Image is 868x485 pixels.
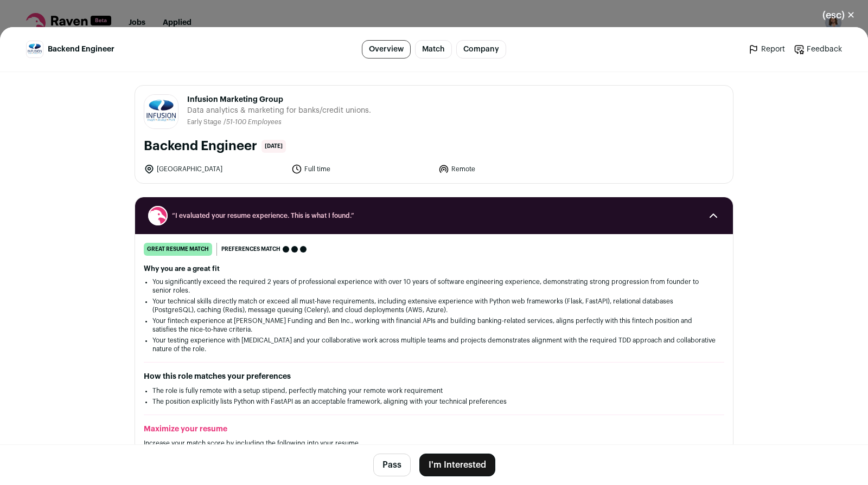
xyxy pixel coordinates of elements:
[748,44,785,55] a: Report
[187,118,224,126] li: Early Stage
[794,44,842,55] a: Feedback
[187,94,371,105] span: Infusion Marketing Group
[144,264,724,273] h2: Why you are a great fit
[224,118,282,126] li: /
[152,277,716,295] li: You significantly exceed the required 2 years of professional experience with over 10 years of so...
[144,138,257,155] h1: Backend Engineer
[48,44,114,55] span: Backend Engineer
[226,119,282,125] span: 51-100 Employees
[221,244,280,255] span: Preferences match
[261,140,286,153] span: [DATE]
[172,211,696,220] span: “I evaluated your resume experience. This is what I found.”
[27,41,43,57] img: 84f6215c03e3ff3af68c2f2531ff6283810325ce38ebd2d43bb7b1cbe9f06df3
[144,424,724,435] h2: Maximize your resume
[152,297,716,314] li: Your technical skills directly match or exceed all must-have requirements, including extensive ex...
[144,439,724,448] p: Increase your match score by including the following into your resume
[152,397,716,406] li: The position explicitly lists Python with FastAPI as an acceptable framework, aligning with your ...
[438,164,579,174] li: Remote
[362,40,411,59] a: Overview
[144,243,212,256] div: great resume match
[144,164,285,174] li: [GEOGRAPHIC_DATA]
[291,164,432,174] li: Full time
[152,336,716,353] li: Your testing experience with [MEDICAL_DATA] and your collaborative work across multiple teams and...
[456,40,506,59] a: Company
[144,371,724,382] h2: How this role matches your preferences
[419,454,495,476] button: I'm Interested
[152,316,716,334] li: Your fintech experience at [PERSON_NAME] Funding and Ben Inc., working with financial APIs and bu...
[144,95,178,128] img: 84f6215c03e3ff3af68c2f2531ff6283810325ce38ebd2d43bb7b1cbe9f06df3
[152,386,716,395] li: The role is fully remote with a setup stipend, perfectly matching your remote work requirement
[373,454,411,476] button: Pass
[415,40,452,59] a: Match
[187,105,371,116] span: Data analytics & marketing for banks/credit unions.
[809,3,868,27] button: Close modal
